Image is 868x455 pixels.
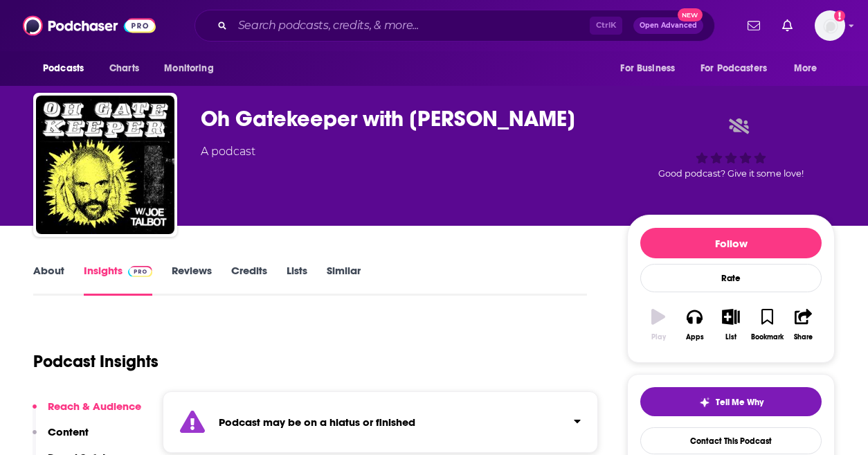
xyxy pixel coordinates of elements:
[43,59,84,78] span: Podcasts
[640,228,822,258] button: Follow
[725,333,736,341] div: List
[627,105,835,191] div: Good podcast? Give it some love!
[219,416,415,429] strong: Podcast may be on a hiatus or finished
[231,264,267,296] a: Credits
[590,17,622,35] span: Ctrl K
[128,266,152,277] img: Podchaser Pro
[611,55,692,82] button: open menu
[815,10,845,41] button: Show profile menu
[751,333,784,341] div: Bookmark
[164,59,213,78] span: Monitoring
[33,351,159,372] h1: Podcast Insights
[640,427,822,454] a: Contact This Podcast
[815,10,845,41] span: Logged in as Naomiumusic
[686,333,704,341] div: Apps
[640,264,822,292] div: Rate
[658,168,804,179] span: Good podcast? Give it some love!
[742,14,766,37] a: Show notifications dropdown
[23,12,156,39] img: Podchaser - Follow, Share and Rate Podcasts
[794,333,813,341] div: Share
[109,59,139,78] span: Charts
[327,264,361,296] a: Similar
[195,10,715,42] div: Search podcasts, credits, & more...
[36,96,174,234] img: Oh Gatekeeper with Joe Talbot
[163,391,598,453] section: Click to expand status details
[749,300,785,350] button: Bookmark
[33,55,102,82] button: open menu
[786,300,822,350] button: Share
[640,300,676,350] button: Play
[713,300,749,350] button: List
[716,397,763,408] span: Tell Me Why
[640,22,697,29] span: Open Advanced
[33,264,64,296] a: About
[154,55,231,82] button: open menu
[172,264,212,296] a: Reviews
[699,397,710,408] img: tell me why sparkle
[233,15,590,37] input: Search podcasts, credits, & more...
[33,400,141,425] button: Reach & Audience
[620,59,675,78] span: For Business
[633,17,703,34] button: Open AdvancedNew
[700,59,767,78] span: For Podcasters
[48,425,89,438] p: Content
[651,333,666,341] div: Play
[678,8,703,21] span: New
[640,387,822,416] button: tell me why sparkleTell Me Why
[676,300,712,350] button: Apps
[48,400,141,413] p: Reach & Audience
[691,55,787,82] button: open menu
[201,143,255,160] div: A podcast
[794,59,817,78] span: More
[815,10,845,41] img: User Profile
[100,55,147,82] a: Charts
[84,264,152,296] a: InsightsPodchaser Pro
[287,264,307,296] a: Lists
[784,55,835,82] button: open menu
[834,10,845,21] svg: Add a profile image
[777,14,798,37] a: Show notifications dropdown
[33,425,89,451] button: Content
